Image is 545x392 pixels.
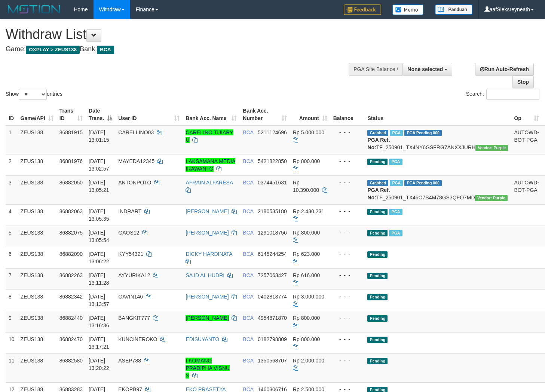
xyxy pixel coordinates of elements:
span: [DATE] 13:06:22 [89,251,109,264]
td: ZEUS138 [18,311,56,332]
span: 86882075 [59,230,83,236]
a: [PERSON_NAME] [186,294,229,300]
span: Rp 800.000 [293,336,320,342]
span: KYY54321 [118,251,143,257]
a: Stop [512,76,534,88]
span: Copy 1350568707 to clipboard [258,358,287,364]
span: 86881976 [59,158,83,164]
span: Rp 2.000.000 [293,358,324,364]
td: 4 [6,204,18,226]
td: 9 [6,311,18,332]
span: Marked by aafnoeunsreypich [389,159,402,165]
span: [DATE] 13:17:21 [89,336,109,350]
span: MAYEDA12345 [118,158,154,164]
div: - - - [333,314,362,322]
span: [DATE] 13:16:36 [89,315,109,328]
th: Date Trans.: activate to sort column descending [86,104,115,125]
span: Pending [367,230,388,236]
span: 86882090 [59,251,83,257]
span: Copy 5211124696 to clipboard [258,129,287,135]
span: GAOS12 [118,230,139,236]
div: - - - [333,129,362,136]
span: ANTONPOTO [118,180,151,186]
td: ZEUS138 [18,175,56,204]
a: DICKY HARDINATA [186,251,232,257]
span: 86882063 [59,208,83,214]
a: LAKSAMANA MEDIA IRAWANTO [186,158,235,172]
td: 3 [6,175,18,204]
div: - - - [333,336,362,343]
span: OXPLAY > ZEUS138 [26,46,80,54]
span: [DATE] 13:01:15 [89,129,109,143]
span: BCA [243,358,253,364]
span: BCA [243,158,253,164]
div: PGA Site Balance / [349,63,402,76]
span: BCA [243,251,253,257]
span: Marked by aafnoeunsreypich [390,180,403,186]
span: Copy 0374451631 to clipboard [258,180,287,186]
td: 6 [6,247,18,268]
td: 1 [6,125,18,154]
img: MOTION_logo.png [6,4,62,15]
span: BCA [243,208,253,214]
span: 86882580 [59,358,83,364]
span: [DATE] 13:20:22 [89,358,109,371]
span: Grabbed [367,180,388,186]
span: 86882263 [59,272,83,278]
span: Rp 623.000 [293,251,320,257]
span: ASEP788 [118,358,141,364]
span: 86882470 [59,336,83,342]
div: - - - [333,157,362,165]
b: PGA Ref. No: [367,187,390,200]
span: GAVIN146 [118,294,143,300]
span: BCA [243,272,253,278]
a: CARELINO TIJIARY U [186,129,233,143]
span: CARELLINO03 [118,129,154,135]
img: Feedback.jpg [344,4,381,15]
label: Search: [466,89,539,100]
h1: Withdraw List [6,27,356,42]
span: BCA [243,180,253,186]
span: Marked by aafnoeunsreypich [390,130,403,136]
span: PGA Pending [404,180,442,186]
span: Rp 800.000 [293,158,320,164]
span: 86881915 [59,129,83,135]
span: 86882440 [59,315,83,321]
td: 10 [6,332,18,353]
td: 5 [6,226,18,247]
img: panduan.png [435,4,472,15]
span: Copy 2180535180 to clipboard [258,208,287,214]
span: BCA [243,129,253,135]
th: Status [364,104,511,125]
label: Show entries [6,89,62,100]
img: Button%20Memo.svg [392,4,424,15]
span: Copy 6145244254 to clipboard [258,251,287,257]
h4: Game: Bank: [6,46,356,53]
select: Showentries [19,89,47,100]
span: [DATE] 13:13:57 [89,294,109,307]
span: Pending [367,294,388,300]
th: Bank Acc. Name: activate to sort column ascending [183,104,240,125]
span: None selected [407,66,443,72]
span: PGA Pending [404,130,442,136]
td: ZEUS138 [18,204,56,226]
span: [DATE] 13:02:57 [89,158,109,172]
span: Marked by aafnoeunsreypich [389,230,402,236]
td: AUTOWD-BOT-PGA [511,175,542,204]
a: EDISUYANTO [186,336,219,342]
b: PGA Ref. No: [367,137,390,150]
span: Grabbed [367,130,388,136]
td: 2 [6,154,18,175]
span: BCA [243,294,253,300]
td: ZEUS138 [18,154,56,175]
span: BCA [243,336,253,342]
th: Game/API: activate to sort column ascending [18,104,56,125]
span: Pending [367,159,388,165]
span: Copy 5421822850 to clipboard [258,158,287,164]
span: KUNCINEROKO [118,336,157,342]
td: ZEUS138 [18,226,56,247]
span: BANGKIT777 [118,315,150,321]
span: INDRART [118,208,141,214]
span: [DATE] 13:11:28 [89,272,109,286]
span: Copy 0182798809 to clipboard [258,336,287,342]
